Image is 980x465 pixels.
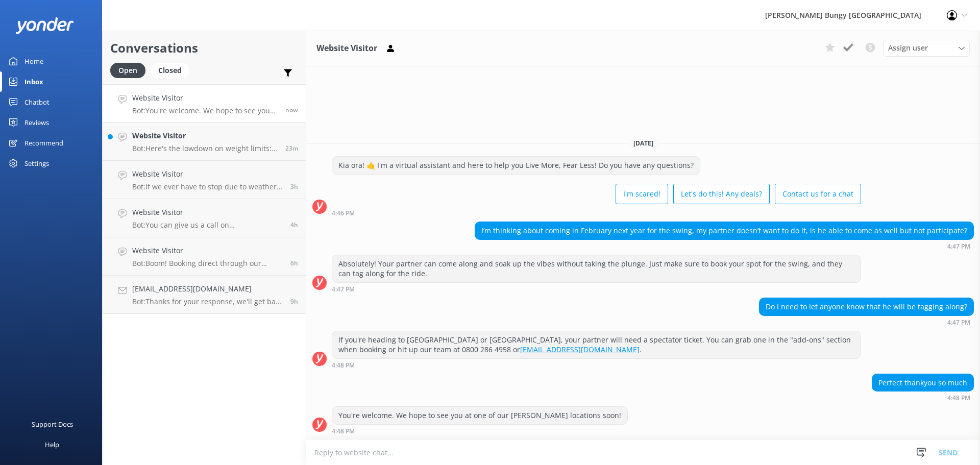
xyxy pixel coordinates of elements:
span: Oct 02 2025 04:48pm (UTC +13:00) Pacific/Auckland [285,106,298,114]
div: Do I need to let anyone know that he will be tagging along? [759,298,973,315]
div: Settings [24,153,49,174]
span: Oct 02 2025 12:22pm (UTC +13:00) Pacific/Auckland [290,221,298,229]
h4: Website Visitor [132,92,278,104]
a: Website VisitorBot:You're welcome. We hope to see you at one of our [PERSON_NAME] locations soon!now [103,84,306,123]
div: Inbox [24,71,43,92]
span: [DATE] [627,139,659,148]
strong: 4:47 PM [332,286,355,292]
div: Help [45,434,59,455]
h4: Website Visitor [132,245,283,256]
a: [EMAIL_ADDRESS][DOMAIN_NAME]Bot:Thanks for your response, we'll get back to you as soon as we can... [103,276,306,314]
div: Open [110,63,145,78]
div: You're welcome. We hope to see you at one of our [PERSON_NAME] locations soon! [332,407,627,424]
a: Website VisitorBot:Boom! Booking direct through our website always scores you the best prices. Ch... [103,237,306,276]
p: Bot: Thanks for your response, we'll get back to you as soon as we can during opening hours. [132,297,283,306]
a: Website VisitorBot:Here's the lowdown on weight limits: - Kawarau Bridge Bungy: 35kg min/235kg ma... [103,123,306,161]
div: Oct 02 2025 04:47pm (UTC +13:00) Pacific/Auckland [332,285,861,292]
strong: 4:46 PM [332,210,355,216]
div: Chatbot [24,92,50,112]
div: Oct 02 2025 04:48pm (UTC +13:00) Pacific/Auckland [332,361,861,369]
h3: Website Visitor [316,42,377,55]
div: Support Docs [32,414,73,434]
button: I'm scared! [616,184,668,204]
span: Assign user [888,42,928,54]
div: Recommend [24,133,63,153]
span: Oct 02 2025 06:58am (UTC +13:00) Pacific/Auckland [290,297,298,306]
h2: Conversations [110,38,298,58]
p: Bot: Boom! Booking direct through our website always scores you the best prices. Check out our co... [132,259,283,268]
h4: [EMAIL_ADDRESS][DOMAIN_NAME] [132,283,283,295]
div: Oct 02 2025 04:46pm (UTC +13:00) Pacific/Auckland [332,209,861,216]
strong: 4:48 PM [947,395,970,401]
button: Let's do this! Any deals? [673,184,770,204]
div: Kia ora! 🤙 I'm a virtual assistant and here to help you Live More, Fear Less! Do you have any que... [332,157,700,174]
p: Bot: If we ever have to stop due to weather, we’ll do our best to contact you directly and resche... [132,182,283,191]
div: I’m thinking about coming in February next year for the swing, my partner doesn’t want to do it, ... [475,222,973,239]
p: Bot: You're welcome. We hope to see you at one of our [PERSON_NAME] locations soon! [132,106,278,115]
strong: 4:47 PM [947,243,970,250]
strong: 4:48 PM [332,428,355,434]
h4: Website Visitor [132,130,278,141]
div: Closed [151,63,189,78]
a: Closed [151,64,194,76]
img: yonder-white-logo.png [15,17,74,34]
span: Oct 02 2025 10:23am (UTC +13:00) Pacific/Auckland [290,259,298,267]
span: Oct 02 2025 04:24pm (UTC +13:00) Pacific/Auckland [285,144,298,153]
h4: Website Visitor [132,168,283,180]
div: Oct 02 2025 04:48pm (UTC +13:00) Pacific/Auckland [332,427,628,434]
p: Bot: Here's the lowdown on weight limits: - Kawarau Bridge Bungy: 35kg min/235kg max - Kawarau Zi... [132,144,278,153]
a: Website VisitorBot:You can give us a call on [PHONE_NUMBER] or [PHONE_NUMBER] to chat with a crew... [103,199,306,237]
div: Home [24,51,43,71]
a: [EMAIL_ADDRESS][DOMAIN_NAME] [520,345,640,354]
a: Open [110,64,151,76]
p: Bot: You can give us a call on [PHONE_NUMBER] or [PHONE_NUMBER] to chat with a crew member. Our o... [132,221,283,230]
button: Contact us for a chat [775,184,861,204]
span: Oct 02 2025 12:53pm (UTC +13:00) Pacific/Auckland [290,182,298,191]
div: Reviews [24,112,49,133]
div: Absolutely! Your partner can come along and soak up the vibes without taking the plunge. Just mak... [332,255,861,282]
div: Oct 02 2025 04:48pm (UTC +13:00) Pacific/Auckland [872,394,974,401]
strong: 4:47 PM [947,320,970,326]
div: Oct 02 2025 04:47pm (UTC +13:00) Pacific/Auckland [759,319,974,326]
h4: Website Visitor [132,207,283,218]
div: If you're heading to [GEOGRAPHIC_DATA] or [GEOGRAPHIC_DATA], your partner will need a spectator t... [332,331,861,358]
strong: 4:48 PM [332,362,355,369]
div: Perfect thankyou so much [872,374,973,391]
div: Oct 02 2025 04:47pm (UTC +13:00) Pacific/Auckland [475,242,974,250]
div: Assign User [883,40,970,56]
a: Website VisitorBot:If we ever have to stop due to weather, we’ll do our best to contact you direc... [103,161,306,199]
